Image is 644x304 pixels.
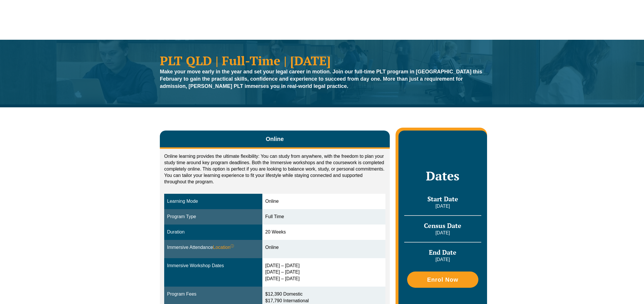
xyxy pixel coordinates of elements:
[404,256,481,263] p: [DATE]
[429,248,456,256] span: End Date
[404,203,481,209] p: [DATE]
[427,277,458,283] span: Enrol Now
[424,221,461,230] span: Census Date
[265,298,309,303] span: $17,790 International
[213,244,234,251] span: Location
[167,229,259,236] div: Duration
[265,292,303,296] span: $12,390 Domestic
[167,213,259,220] div: Program Type
[164,153,385,185] p: Online learning provides the ultimate flexibility: You can study from anywhere, with the freedom ...
[167,244,259,251] div: Immersive Attendance
[265,229,383,236] div: 20 Weeks
[167,263,259,269] div: Immersive Workshop Dates
[404,230,481,236] p: [DATE]
[265,263,383,283] div: [DATE] – [DATE] [DATE] – [DATE] [DATE] – [DATE]
[427,195,458,203] span: Start Date
[404,169,481,183] h2: Dates
[160,54,484,67] h1: PLT QLD | Full-Time | [DATE]
[265,198,383,205] div: Online
[160,69,482,89] strong: Make your move early in the year and set your legal career in motion. Join our full-time PLT prog...
[265,244,383,251] div: Online
[266,135,284,143] span: Online
[167,291,259,298] div: Program Fees
[167,198,259,205] div: Learning Mode
[265,213,383,220] div: Full Time
[407,272,478,288] a: Enrol Now
[230,244,234,248] sup: ⓘ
